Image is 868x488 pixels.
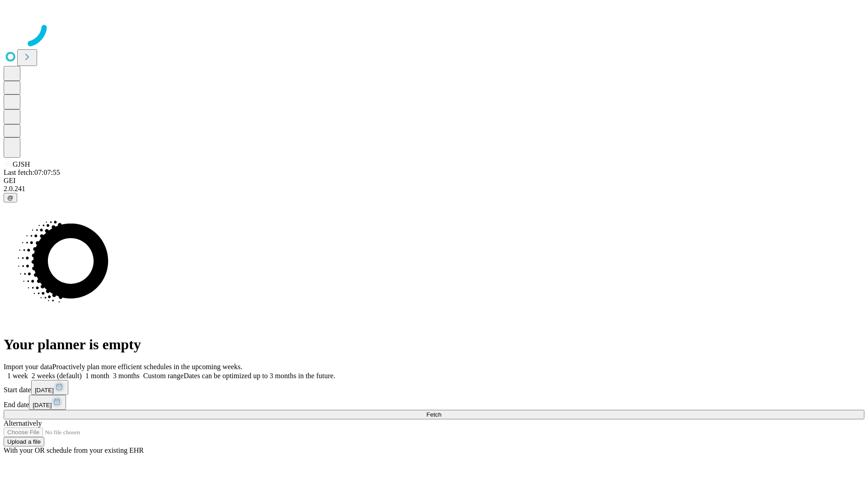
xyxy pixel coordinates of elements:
[4,185,864,193] div: 2.0.241
[4,169,60,176] span: Last fetch: 07:07:55
[4,380,864,395] div: Start date
[35,387,54,394] span: [DATE]
[4,177,864,185] div: GEI
[33,402,52,408] span: [DATE]
[4,363,52,371] span: Import your data
[184,372,335,380] span: Dates can be optimized up to 3 months in the future.
[4,446,144,454] span: With your OR schedule from your existing EHR
[13,160,30,168] span: GJSH
[85,372,109,380] span: 1 month
[426,411,441,418] span: Fetch
[7,194,14,201] span: @
[7,372,28,380] span: 1 week
[4,336,864,353] h1: Your planner is empty
[113,372,140,380] span: 3 months
[4,437,44,446] button: Upload a file
[29,395,66,410] button: [DATE]
[4,410,864,419] button: Fetch
[4,395,864,410] div: End date
[52,363,242,371] span: Proactively plan more efficient schedules in the upcoming weeks.
[32,372,82,380] span: 2 weeks (default)
[143,372,184,380] span: Custom range
[4,419,42,427] span: Alternatively
[4,193,17,202] button: @
[31,380,68,395] button: [DATE]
